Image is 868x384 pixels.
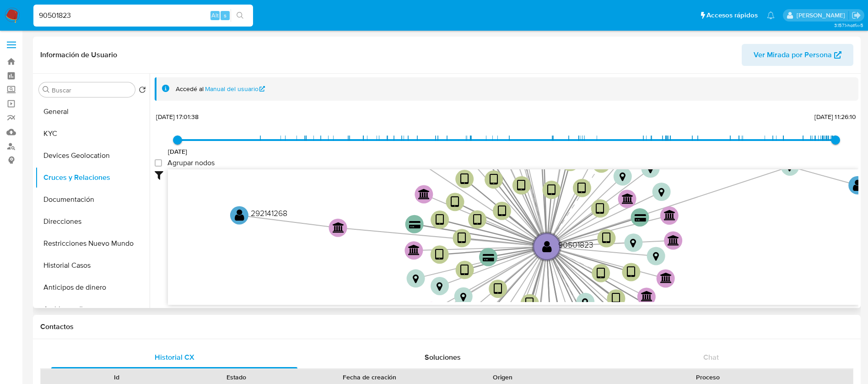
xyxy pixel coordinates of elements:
button: Archivos adjuntos [35,298,150,320]
text:  [460,173,469,186]
text: 90501823 [558,239,593,250]
text:  [409,221,421,229]
span: Soluciones [425,352,461,362]
a: Salir [852,11,861,20]
button: Volver al orden por defecto [139,86,146,96]
text: 292141268 [251,208,287,219]
button: search-icon [231,9,249,22]
text:  [413,274,419,284]
text:  [627,265,636,279]
div: Origen [449,373,556,382]
text:  [435,248,444,261]
text:  [547,184,556,197]
button: General [35,101,150,123]
text:  [660,273,672,284]
button: Anticipos de dinero [35,276,150,298]
span: Accedé al [176,85,204,93]
text:  [460,292,466,302]
input: Buscar usuario o caso... [33,10,253,22]
text:  [451,195,459,209]
text:  [635,214,646,222]
div: Fecha de creación [303,373,437,382]
text:  [458,232,466,245]
div: Proceso [569,373,846,382]
text:  [664,210,676,221]
span: Alt [211,11,219,20]
text:  [498,205,507,218]
button: Buscar [43,86,50,93]
span: Historial CX [155,352,194,362]
button: Cruces y Relaciones [35,167,150,189]
text:  [517,179,526,192]
text:  [853,178,863,192]
text:  [437,281,442,292]
text:  [542,240,552,253]
button: Restricciones Nuevo Mundo [35,233,150,254]
span: [DATE] [168,147,188,156]
text:  [597,267,605,280]
div: Id [63,373,170,382]
span: s [224,11,226,20]
h1: Información de Usuario [40,50,117,59]
text:  [460,264,469,277]
text:  [494,282,502,296]
text:  [235,209,244,222]
text:  [647,164,653,174]
text:  [483,254,494,262]
text:  [641,291,653,302]
input: Agrupar nodos [155,159,162,167]
text:  [620,172,625,182]
button: Documentación [35,189,150,211]
a: Manual del usuario [205,85,265,93]
p: alicia.aldreteperez@mercadolibre.com.mx [797,11,848,20]
span: [DATE] 11:26:10 [814,112,856,121]
text:  [490,173,498,186]
button: Ver Mirada por Persona [742,44,853,66]
text:  [597,157,606,171]
div: Estado [183,373,290,382]
h1: Contactos [40,322,853,331]
text:  [653,252,659,262]
text:  [408,244,420,255]
input: Buscar [52,86,131,94]
text:  [582,297,588,308]
span: [DATE] 17:01:38 [156,112,199,121]
span: Accesos rápidos [706,11,758,20]
text:  [577,182,586,195]
text:  [630,238,636,248]
span: Agrupar nodos [167,158,215,168]
text:  [658,187,664,197]
span: Chat [703,352,719,362]
button: Direcciones [35,211,150,233]
text:  [418,189,430,200]
text:  [596,202,604,216]
text:  [612,292,620,305]
a: Notificaciones [767,11,775,19]
text:  [333,222,345,233]
span: Ver Mirada por Persona [754,44,832,66]
button: Devices Geolocation [35,145,150,167]
text:  [525,297,534,310]
text:  [668,235,679,246]
text:  [473,213,482,227]
button: KYC [35,123,150,145]
button: Historial Casos [35,254,150,276]
text:  [436,213,444,227]
text:  [602,232,611,245]
text:  [622,193,634,204]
